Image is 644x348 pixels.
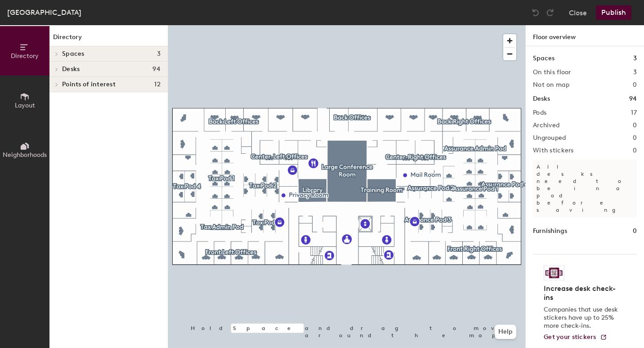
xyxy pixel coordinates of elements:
[544,265,564,281] img: Sticker logo
[531,8,540,17] img: Undo
[533,81,569,89] h2: Not on map
[533,69,571,76] h2: On this floor
[544,284,621,302] h4: Increase desk check-ins
[533,54,555,63] h1: Spaces
[544,333,596,341] span: Get your stickers
[533,134,566,142] h2: Ungrouped
[11,52,39,60] span: Directory
[533,160,637,217] p: All desks need to be in a pod before saving
[633,122,637,129] h2: 0
[629,94,637,104] h1: 94
[15,102,35,109] span: Layout
[569,5,587,20] button: Close
[546,8,555,17] img: Redo
[631,109,637,116] h2: 17
[533,122,559,129] h2: Archived
[62,66,80,73] span: Desks
[533,147,574,154] h2: With stickers
[633,54,637,63] h1: 3
[157,50,161,58] span: 3
[633,69,637,76] h2: 3
[526,25,644,46] h1: Floor overview
[154,81,161,88] span: 12
[533,109,546,116] h2: Pods
[533,94,550,104] h1: Desks
[62,81,116,88] span: Points of interest
[7,7,81,18] div: [GEOGRAPHIC_DATA]
[49,32,168,46] h1: Directory
[544,306,621,330] p: Companies that use desk stickers have up to 25% more check-ins.
[533,226,567,236] h1: Furnishings
[544,334,607,341] a: Get your stickers
[152,66,161,73] span: 94
[596,5,631,20] button: Publish
[633,81,637,89] h2: 0
[495,325,516,339] button: Help
[62,50,85,58] span: Spaces
[633,226,637,236] h1: 0
[633,147,637,154] h2: 0
[3,151,47,159] span: Neighborhoods
[633,134,637,142] h2: 0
